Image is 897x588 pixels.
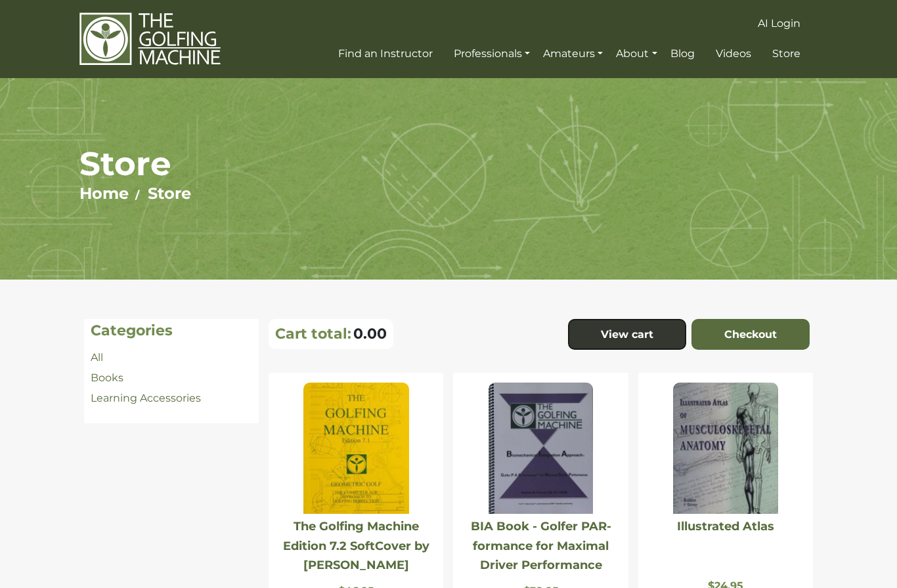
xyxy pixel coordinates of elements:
[758,17,800,30] span: AI Login
[471,519,611,572] a: BIA Book - Golfer PAR-formance for Maximal Driver Performance
[79,184,129,203] a: Home
[691,319,810,350] a: Checkout
[91,351,103,364] a: All
[91,371,123,384] a: Books
[613,42,660,66] a: About
[716,47,751,60] span: Videos
[79,144,818,184] h1: Store
[540,42,606,66] a: Amateurs
[91,322,252,339] h4: Categories
[677,519,774,534] a: Illustrated Atlas
[769,42,804,66] a: Store
[148,184,191,203] a: Store
[673,383,778,514] img: Illustrated Atlas
[91,392,201,404] a: Learning Accessories
[670,47,695,60] span: Blog
[79,12,221,66] img: The Golfing Machine
[283,519,429,572] a: The Golfing Machine Edition 7.2 SoftCover by [PERSON_NAME]
[712,42,755,66] a: Videos
[335,42,436,66] a: Find an Instructor
[275,325,351,343] p: Cart total:
[338,47,433,60] span: Find an Instructor
[772,47,800,60] span: Store
[667,42,698,66] a: Blog
[450,42,533,66] a: Professionals
[353,325,387,343] span: 0.00
[755,12,804,35] a: AI Login
[303,383,408,514] img: The Golfing Machine Edition 7.2 SoftCover by Homer Kelley
[489,383,593,514] img: BIA Book - Golfer PAR-formance for Maximal Driver Performance
[568,319,686,350] a: View cart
